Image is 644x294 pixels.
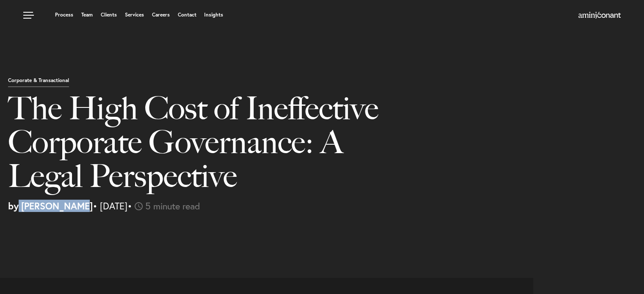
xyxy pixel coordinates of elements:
span: 5 minute read [145,200,200,212]
p: Corporate & Transactional [8,78,69,87]
a: Contact [177,12,196,17]
a: Careers [152,12,170,17]
p: • [DATE] [8,201,586,211]
strong: by [PERSON_NAME] [8,200,93,212]
img: icon-time-light.svg [135,202,143,210]
a: Insights [204,12,223,17]
a: Clients [101,12,117,17]
h1: The High Cost of Ineffective Corporate Governance: A Legal Perspective [8,91,412,201]
a: Team [81,12,93,17]
a: Services [125,12,144,17]
img: Amini & Conant [578,12,621,19]
a: Process [55,12,73,17]
a: Home [578,12,621,19]
span: • [127,200,132,212]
